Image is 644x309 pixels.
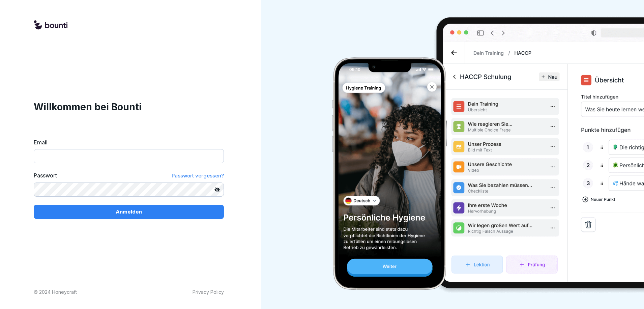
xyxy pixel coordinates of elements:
[34,288,77,296] p: © 2024 Honeycraft
[34,20,67,30] img: logo.svg
[172,171,224,180] a: Passwort vergessen?
[34,100,224,114] h1: Willkommen bei Bounti
[34,171,57,180] label: Passwort
[172,172,224,179] span: Passwort vergessen?
[116,208,142,216] p: Anmelden
[34,138,224,146] label: Email
[34,205,224,219] button: Anmelden
[193,288,224,296] a: Privacy Policy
